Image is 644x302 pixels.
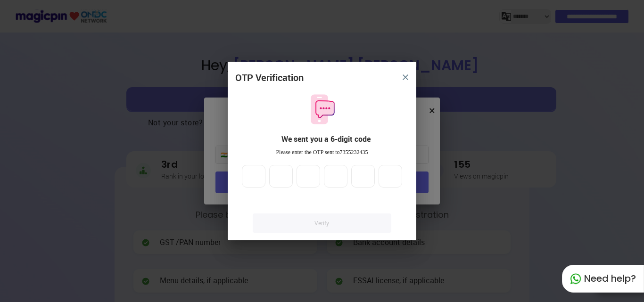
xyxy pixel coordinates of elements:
[562,265,644,293] div: Need help?
[235,148,409,156] div: Please enter the OTP sent to 7355232435
[253,213,391,233] a: Verify
[243,134,409,145] div: We sent you a 6-digit code
[570,273,581,285] img: whatapp_green.7240e66a.svg
[397,69,414,86] button: close
[403,74,408,80] img: 8zTxi7IzMsfkYqyYgBgfvSHvmzQA9juT1O3mhMgBDT8p5s20zMZ2JbefE1IEBlkXHwa7wAFxGwdILBLhkAAAAASUVORK5CYII=
[306,93,338,125] img: otpMessageIcon.11fa9bf9.svg
[235,71,304,85] div: OTP Verification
